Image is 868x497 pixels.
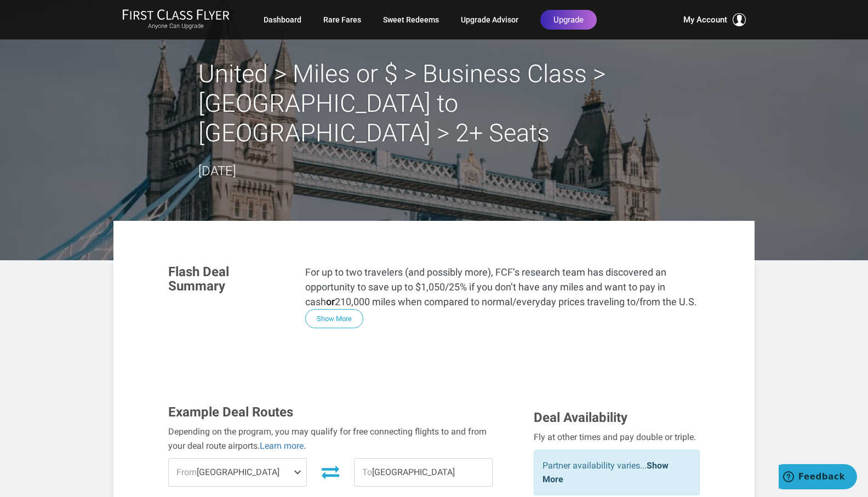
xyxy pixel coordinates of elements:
span: Example Deal Routes [168,404,293,420]
span: Deal Availability [534,410,627,425]
img: First Class Flyer [122,9,230,20]
strong: or [326,296,335,307]
div: Fly at other times and pay double or triple. [534,430,700,444]
button: Show More [305,309,363,328]
button: Invert Route Direction [315,460,346,484]
h3: Flash Deal Summary [168,265,289,294]
time: [DATE] [198,163,236,179]
a: First Class FlyerAnyone Can Upgrade [122,9,230,31]
a: Learn more [260,441,304,451]
span: From [176,467,197,477]
a: Upgrade [540,10,597,30]
iframe: Opens a widget where you can find more information [779,464,857,492]
small: Anyone Can Upgrade [122,22,230,30]
button: My Account [683,13,746,26]
span: My Account [683,13,727,26]
p: Partner availability varies... [542,459,691,487]
span: [GEOGRAPHIC_DATA] [169,459,306,486]
h2: United > Miles or $ > Business Class > ‎[GEOGRAPHIC_DATA] to [GEOGRAPHIC_DATA] > 2+ Seats [198,59,670,148]
span: To [362,467,372,477]
a: Upgrade Advisor [461,10,518,30]
span: [GEOGRAPHIC_DATA] [355,459,492,486]
div: Depending on the program, you may qualify for free connecting flights to and from your deal route... [168,425,493,453]
a: Rare Fares [323,10,361,30]
p: For up to two travelers (and possibly more), FCF’s research team has discovered an opportunity to... [305,265,700,309]
a: Sweet Redeems [383,10,439,30]
a: Dashboard [264,10,301,30]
